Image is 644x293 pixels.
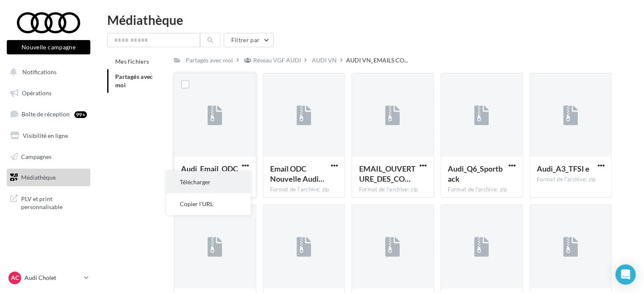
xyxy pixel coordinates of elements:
a: PLV et print personnalisable [5,190,92,215]
a: Médiathèque [5,169,92,186]
button: Copier l'URL [166,193,251,215]
span: Audi_Q6_Sportback [448,164,503,183]
span: EMAIL_OUVERTURE_DES_COMMANDES_B2C_Nouvelle_ A6 e-tron [359,164,415,183]
div: 99+ [74,111,87,118]
a: Visibilité en ligne [5,127,92,145]
div: Partagés avec moi [186,56,233,65]
a: AC Audi Cholet [7,270,90,286]
span: Audi_Email_ODC_Q3_e-hybrid [181,164,238,183]
div: Format de l'archive: zip [537,176,605,183]
span: Audi_A3_TFSI e [537,164,590,173]
span: Opérations [22,89,51,97]
div: Médiathèque [107,13,634,26]
button: Notifications [5,63,89,81]
div: Format de l'archive: zip [270,186,338,194]
button: Télécharger [166,171,251,193]
div: AUDI VN [312,56,337,65]
span: Email ODC Nouvelle Audi Q3 [270,164,325,183]
button: Nouvelle campagne [7,40,90,54]
div: Réseau VGF AUDI [253,56,301,65]
span: Mes fichiers [115,58,149,65]
span: PLV et print personnalisable [21,193,87,211]
span: AC [11,274,19,282]
button: Filtrer par [224,33,273,47]
span: Partagés avec moi [115,73,153,89]
div: Format de l'archive: zip [359,186,427,194]
span: Visibilité en ligne [23,132,68,139]
a: Campagnes [5,148,92,166]
a: Boîte de réception99+ [5,105,92,123]
span: Campagnes [21,153,51,160]
div: Format de l'archive: zip [448,186,516,194]
span: Boîte de réception [22,110,70,118]
span: Médiathèque [21,174,56,181]
p: Audi Cholet [24,274,81,282]
div: Open Intercom Messenger [615,264,636,285]
span: Notifications [22,68,57,75]
a: Opérations [5,84,92,102]
span: AUDI VN_EMAILS CO... [346,56,408,65]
